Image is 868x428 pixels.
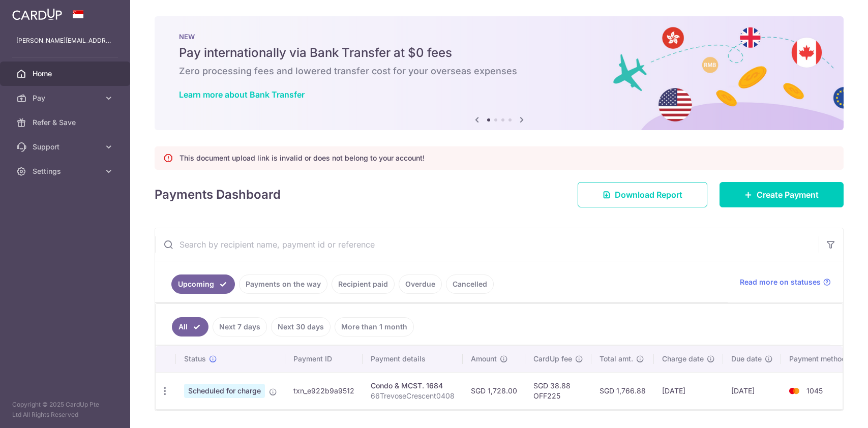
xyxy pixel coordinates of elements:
[784,385,804,397] img: Bank Card
[33,166,100,176] span: Settings
[179,89,305,100] a: Learn more about Bank Transfer
[600,354,633,364] span: Total amt.
[171,274,235,294] a: Upcoming
[179,153,425,163] p: This document upload link is invalid or does not belong to your account!
[371,381,455,391] div: Condo & MCST. 1684
[740,277,831,287] a: Read more on statuses
[184,354,206,364] span: Status
[184,384,265,398] span: Scheduled for charge
[533,354,572,364] span: CardUp fee
[654,372,723,409] td: [DATE]
[285,372,363,409] td: txn_e922b9a9512
[33,93,100,103] span: Pay
[591,372,654,409] td: SGD 1,766.88
[239,274,327,294] a: Payments on the way
[740,277,821,287] span: Read more on statuses
[33,142,100,152] span: Support
[371,391,455,401] p: 66TrevoseCrescent0408
[471,354,497,364] span: Amount
[525,372,591,409] td: SGD 38.88 OFF225
[662,354,704,364] span: Charge date
[155,228,819,261] input: Search by recipient name, payment id or reference
[332,274,395,294] a: Recipient paid
[757,189,819,201] span: Create Payment
[33,117,100,128] span: Refer & Save
[213,317,267,337] a: Next 7 days
[155,16,844,130] img: Bank transfer banner
[806,386,823,395] span: 1045
[446,274,494,294] a: Cancelled
[155,186,281,204] h4: Payments Dashboard
[285,346,363,372] th: Payment ID
[615,189,682,201] span: Download Report
[363,346,463,372] th: Payment details
[33,69,100,79] span: Home
[781,346,858,372] th: Payment method
[271,317,331,337] a: Next 30 days
[179,33,819,41] p: NEW
[12,8,62,20] img: CardUp
[335,317,414,337] a: More than 1 month
[720,182,844,207] a: Create Payment
[172,317,208,337] a: All
[723,372,781,409] td: [DATE]
[16,36,114,46] p: [PERSON_NAME][EMAIL_ADDRESS][DOMAIN_NAME]
[179,65,819,77] h6: Zero processing fees and lowered transfer cost for your overseas expenses
[578,182,707,207] a: Download Report
[731,354,762,364] span: Due date
[463,372,525,409] td: SGD 1,728.00
[179,45,819,61] h5: Pay internationally via Bank Transfer at $0 fees
[399,274,442,294] a: Overdue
